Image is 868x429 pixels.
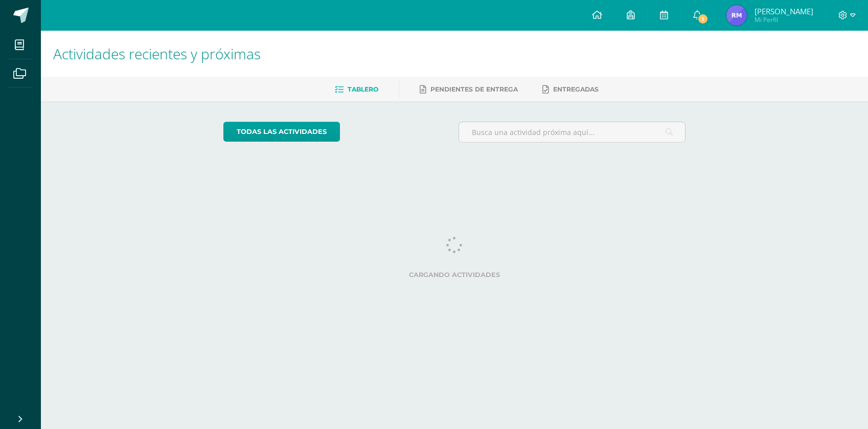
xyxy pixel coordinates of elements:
span: Pendientes de entrega [430,85,518,93]
a: Entregadas [542,81,599,98]
span: Tablero [348,85,378,93]
input: Busca una actividad próxima aquí... [459,122,686,142]
img: e5228948b5b44bac6346f8a16405ae19.png [726,5,747,26]
label: Cargando actividades [223,271,686,279]
span: [PERSON_NAME] [755,6,813,16]
span: Actividades recientes y próximas [53,44,261,63]
span: Entregadas [553,85,599,93]
a: todas las Actividades [223,122,340,142]
span: 1 [697,13,709,25]
a: Tablero [335,81,378,98]
a: Pendientes de entrega [420,81,518,98]
span: Mi Perfil [755,15,813,24]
